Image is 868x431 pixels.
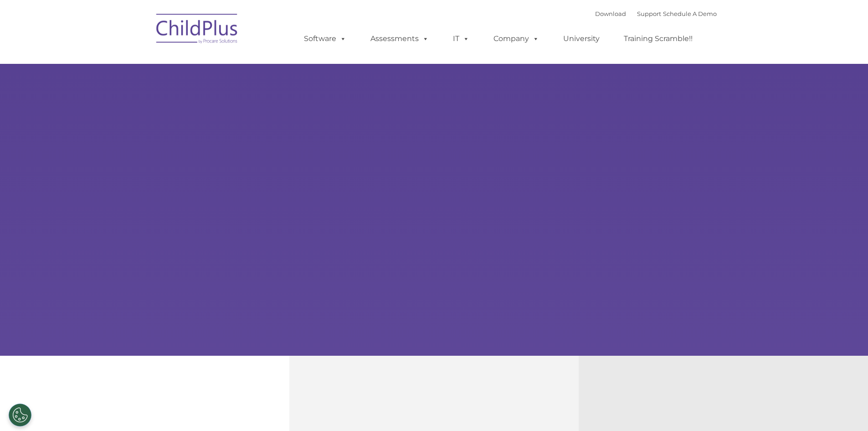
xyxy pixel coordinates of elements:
a: Software [295,30,355,48]
font: | [595,10,717,17]
a: Download [595,10,626,17]
a: Assessments [361,30,438,48]
img: ChildPlus by Procare Solutions [152,7,243,53]
button: Cookies Settings [9,404,31,426]
span: Last name [127,60,154,67]
a: Company [484,30,548,48]
a: Support [637,10,661,17]
a: University [554,30,609,48]
span: Phone number [127,98,165,104]
a: Training Scramble!! [615,30,702,48]
a: IT [444,30,478,48]
a: Schedule A Demo [663,10,717,17]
